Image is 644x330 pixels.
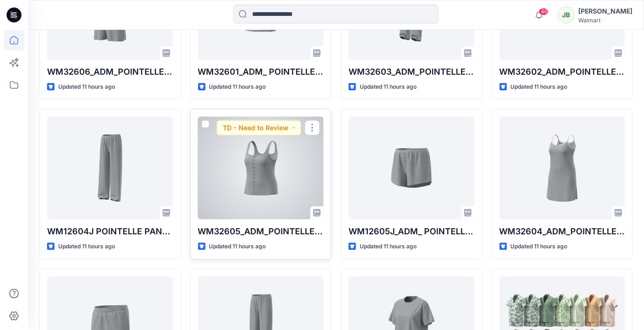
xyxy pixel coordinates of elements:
[349,225,474,238] p: WM12605J_ADM_ POINTELLE SHORT
[360,82,417,92] p: Updated 11 hours ago
[500,225,625,238] p: WM32604_ADM_POINTELLE SHORT CHEMISE
[47,117,173,219] a: WM12604J POINTELLE PANT-FAUX FLY & BUTTONS + PICOT
[47,225,173,238] p: WM12604J POINTELLE PANT-FAUX FLY & BUTTONS + PICOT
[539,8,549,15] span: 40
[500,117,625,219] a: WM32604_ADM_POINTELLE SHORT CHEMISE
[47,65,173,78] p: WM32606_ADM_POINTELLE ROMPER
[198,117,324,219] a: WM32605_ADM_POINTELLE TANK
[578,6,632,17] div: [PERSON_NAME]
[500,65,625,78] p: WM32602_ADM_POINTELLE SHORT
[558,7,575,23] div: JB
[198,225,324,238] p: WM32605_ADM_POINTELLE TANK
[209,242,266,252] p: Updated 11 hours ago
[349,65,474,78] p: WM32603_ADM_POINTELLE OPEN PANT
[349,117,474,219] a: WM12605J_ADM_ POINTELLE SHORT
[58,242,115,252] p: Updated 11 hours ago
[58,82,115,92] p: Updated 11 hours ago
[578,17,632,24] div: Walmart
[511,242,568,252] p: Updated 11 hours ago
[209,82,266,92] p: Updated 11 hours ago
[198,65,324,78] p: WM32601_ADM_ POINTELLE TANK
[511,82,568,92] p: Updated 11 hours ago
[360,242,417,252] p: Updated 11 hours ago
